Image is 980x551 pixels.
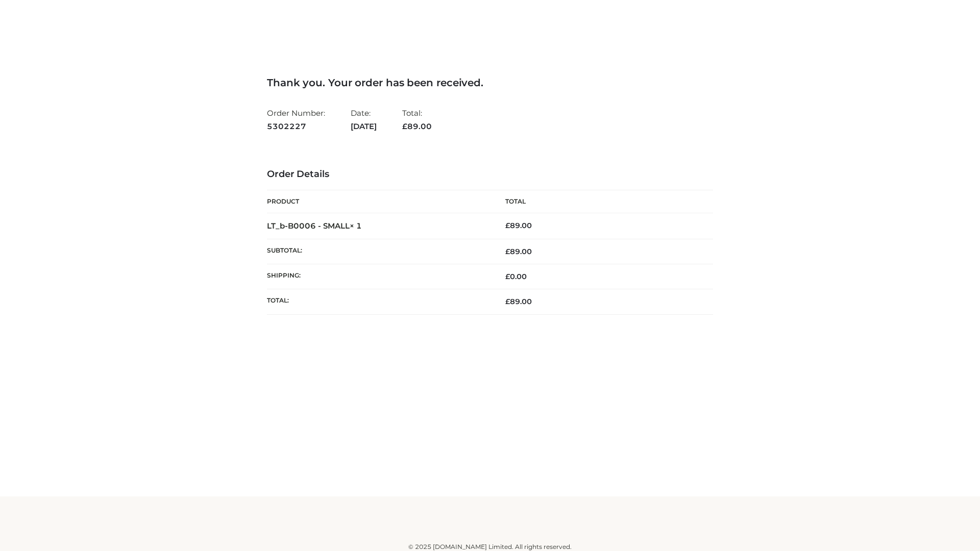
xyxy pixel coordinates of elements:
[505,272,510,281] span: £
[267,289,490,314] th: Total:
[505,221,532,230] bdi: 89.00
[267,77,713,89] h3: Thank you. Your order has been received.
[505,297,510,306] span: £
[505,221,510,230] span: £
[350,221,362,231] strong: × 1
[490,190,713,213] th: Total
[505,247,532,256] span: 89.00
[267,120,325,133] strong: 5302227
[267,169,713,180] h3: Order Details
[402,104,432,135] li: Total:
[351,104,377,135] li: Date:
[505,247,510,256] span: £
[402,121,407,131] span: £
[267,190,490,213] th: Product
[267,221,362,231] strong: LT_b-B0006 - SMALL
[505,297,532,306] span: 89.00
[351,120,377,133] strong: [DATE]
[505,272,527,281] bdi: 0.00
[267,104,325,135] li: Order Number:
[267,264,490,289] th: Shipping:
[267,239,490,264] th: Subtotal:
[402,121,432,131] span: 89.00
